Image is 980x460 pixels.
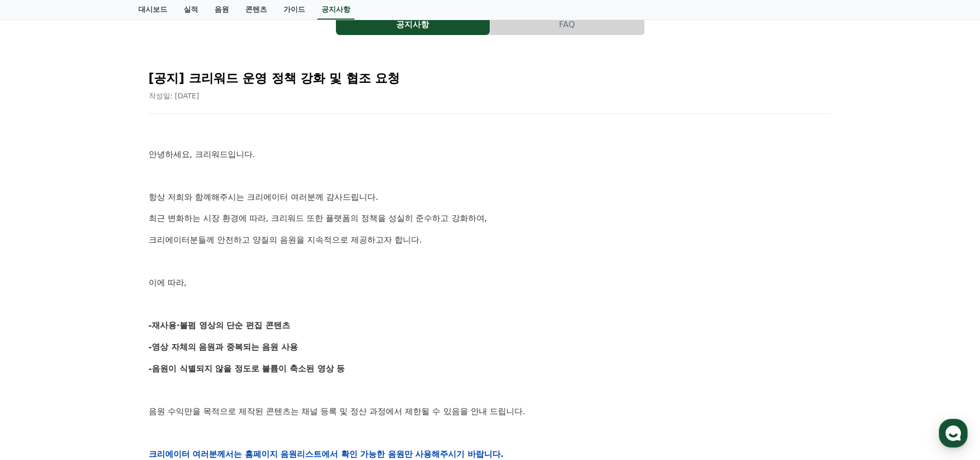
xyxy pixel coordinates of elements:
[149,148,832,161] p: 안녕하세요, 크리워드입니다.
[159,342,171,350] span: 설정
[3,327,68,352] a: 홈
[336,14,490,35] button: 공지사항
[149,276,832,289] p: 이에 따라,
[133,327,198,352] a: 설정
[32,342,39,350] span: 홈
[149,233,832,247] p: 크리에이터분들께 안전하고 양질의 음원을 지속적으로 제공하고자 합니다.
[149,191,832,204] p: 항상 저희와 함께해주시는 크리에이터 여러분께 감사드립니다.
[149,320,290,330] strong: -재사용·불펌 영상의 단순 편집 콘텐츠
[149,449,504,459] strong: 크리에이터 여러분께서는 홈페이지 음원리스트에서 확인 가능한 음원만 사용해주시기 바랍니다.
[490,14,644,35] button: FAQ
[149,364,345,373] strong: -음원이 식별되지 않을 정도로 볼륨이 축소된 영상 등
[149,70,832,87] h2: [공지] 크리워드 운영 정책 강화 및 협조 요청
[149,342,298,352] strong: -영상 자체의 음원과 중복되는 음원 사용
[94,343,106,351] span: 대화
[336,14,490,35] a: 공지사항
[149,212,832,225] p: 최근 변화하는 시장 환경에 따라, 크리워드 또한 플랫폼의 정책을 성실히 준수하고 강화하여,
[149,92,200,100] span: 작성일: [DATE]
[68,327,133,352] a: 대화
[149,405,832,418] p: 음원 수익만을 목적으로 제작된 콘텐츠는 채널 등록 및 정산 과정에서 제한될 수 있음을 안내 드립니다.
